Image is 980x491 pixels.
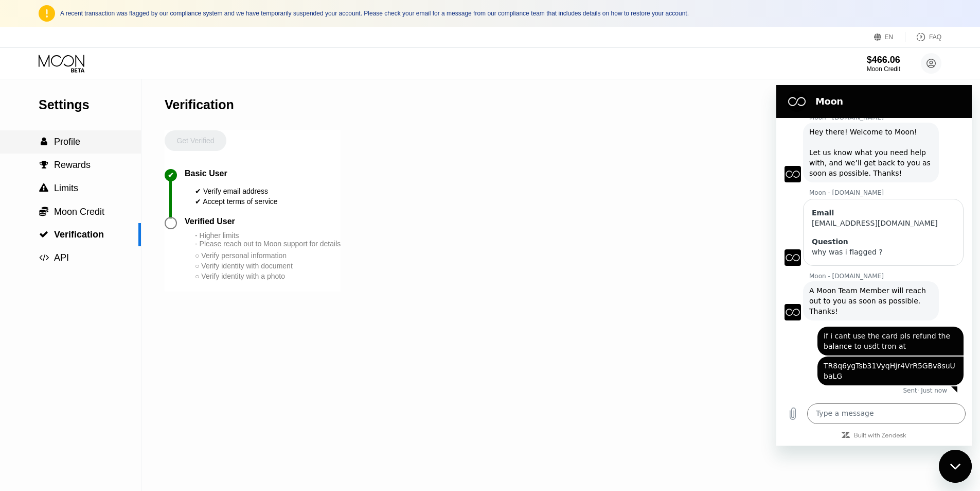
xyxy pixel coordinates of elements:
div: ○ Verify identity with document [195,262,341,270]
span: Profile [54,137,80,147]
div: FAQ [929,33,941,41]
span:  [39,206,48,216]
div: A recent transaction was flagged by our compliance system and we have temporarily suspended your ... [60,10,941,17]
div:  [39,253,49,262]
span:  [41,137,47,146]
div:  [39,137,49,146]
iframe: Messaging window [776,85,972,446]
div: FAQ [905,32,941,42]
div: EN [874,32,905,42]
div: - Higher limits - Please reach out to Moon support for details [195,231,341,248]
span: Verification [54,229,104,240]
iframe: Button to launch messaging window, conversation in progress [939,450,972,483]
span: Rewards [54,160,91,170]
div:  [39,160,49,170]
div:  [39,230,49,239]
div: $466.06Moon Credit [867,55,900,73]
span:  [39,230,48,239]
div: ✔ [168,171,174,179]
span: Limits [54,183,78,193]
span:  [40,160,48,170]
span:  [39,183,48,193]
div: ○ Verify identity with a photo [195,272,341,280]
div: ✔ Verify email address [195,187,278,195]
span: Moon Credit [54,207,104,217]
span: API [54,252,69,263]
div: Verification [165,97,234,112]
span:  [39,253,49,262]
div: Settings [39,97,141,112]
div: EN [885,33,894,41]
div: Moon Credit [867,65,900,73]
div: $466.06 [867,55,900,65]
div: ✔ Accept terms of service [195,197,278,206]
div:  [39,206,49,216]
div:  [39,183,49,193]
div: ○ Verify personal information [195,251,341,260]
div: Verified User [185,217,235,226]
div: Basic User [185,169,227,178]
